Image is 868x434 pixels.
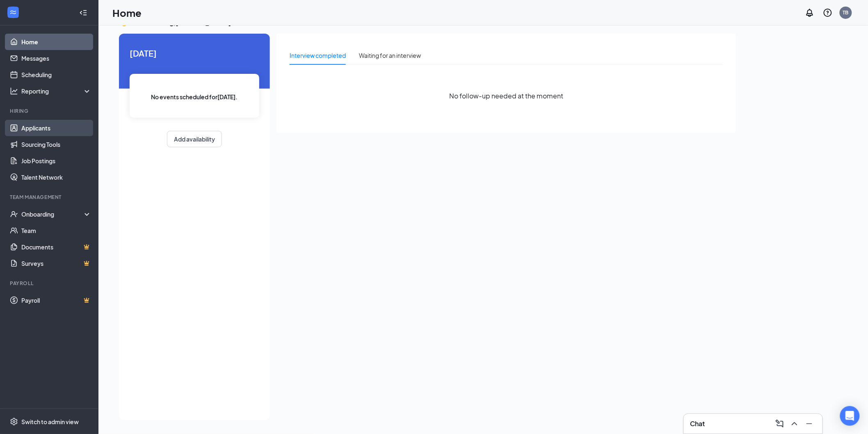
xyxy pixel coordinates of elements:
[21,210,85,218] div: Onboarding
[112,6,142,20] h1: Home
[823,8,833,18] svg: QuestionInfo
[21,136,91,153] a: Sourcing Tools
[21,153,91,169] a: Job Postings
[10,280,90,287] div: Payroll
[843,9,849,16] div: TB
[840,406,860,426] div: Open Intercom Messenger
[803,417,816,430] button: Minimize
[21,50,91,66] a: Messages
[10,210,18,218] svg: UserCheck
[21,66,91,83] a: Scheduling
[21,87,92,95] div: Reporting
[805,8,815,18] svg: Notifications
[9,8,17,16] svg: WorkstreamLogo
[21,418,79,426] div: Switch to admin view
[21,239,91,255] a: DocumentsCrown
[151,92,238,101] span: No events scheduled for [DATE] .
[21,34,91,50] a: Home
[790,419,799,429] svg: ChevronUp
[775,419,785,429] svg: ComposeMessage
[79,9,87,17] svg: Collapse
[21,255,91,272] a: SurveysCrown
[21,120,91,136] a: Applicants
[21,292,91,308] a: PayrollCrown
[290,51,346,60] div: Interview completed
[21,169,91,185] a: Talent Network
[10,107,90,114] div: Hiring
[10,194,90,201] div: Team Management
[773,417,786,430] button: ComposeMessage
[359,51,421,60] div: Waiting for an interview
[10,418,18,426] svg: Settings
[804,419,814,429] svg: Minimize
[10,87,18,95] svg: Analysis
[167,131,222,147] button: Add availability
[21,222,91,239] a: Team
[130,47,259,59] span: [DATE]
[690,419,705,428] h3: Chat
[788,417,801,430] button: ChevronUp
[449,91,563,101] span: No follow-up needed at the moment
